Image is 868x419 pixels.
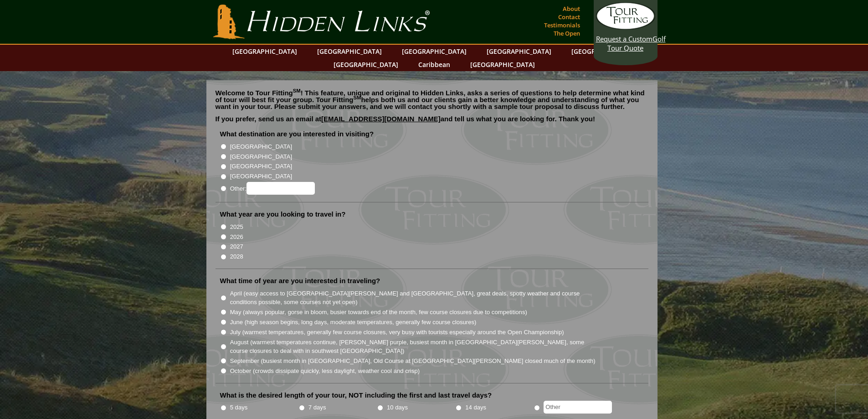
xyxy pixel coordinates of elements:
[230,318,477,327] label: June (high season begins, long days, moderate temperatures, generally few course closures)
[313,45,386,58] a: [GEOGRAPHIC_DATA]
[354,95,361,100] sup: SM
[466,58,539,71] a: [GEOGRAPHIC_DATA]
[216,115,648,129] p: If you prefer, send us an email at and tell us what you are looking for. Thank you!
[220,391,492,400] label: What is the desired length of your tour, NOT including the first and last travel days?
[216,89,648,110] p: Welcome to Tour Fitting ! This feature, unique and original to Hidden Links, asks a series of que...
[230,242,243,251] label: 2027
[567,45,641,58] a: [GEOGRAPHIC_DATA]
[556,10,582,23] a: Contact
[247,182,315,195] input: Other:
[542,19,582,31] a: Testimonials
[230,367,420,376] label: October (crowds dissipate quickly, less daylight, weather cool and crisp)
[230,142,292,151] label: [GEOGRAPHIC_DATA]
[230,152,292,161] label: [GEOGRAPHIC_DATA]
[230,162,292,171] label: [GEOGRAPHIC_DATA]
[230,328,564,337] label: July (warmest temperatures, generally few course closures, very busy with tourists especially aro...
[596,34,652,43] span: Request a Custom
[230,289,596,307] label: April (easy access to [GEOGRAPHIC_DATA][PERSON_NAME] and [GEOGRAPHIC_DATA], great deals, spotty w...
[220,210,346,219] label: What year are you looking to travel in?
[293,88,301,93] sup: SM
[230,233,243,242] label: 2026
[308,403,326,412] label: 7 days
[230,172,292,181] label: [GEOGRAPHIC_DATA]
[551,27,582,40] a: The Open
[220,276,380,285] label: What time of year are you interested in traveling?
[482,45,556,58] a: [GEOGRAPHIC_DATA]
[230,252,243,261] label: 2028
[228,45,302,58] a: [GEOGRAPHIC_DATA]
[387,403,408,412] label: 10 days
[230,338,596,356] label: August (warmest temperatures continue, [PERSON_NAME] purple, busiest month in [GEOGRAPHIC_DATA][P...
[230,182,315,195] label: Other:
[465,403,486,412] label: 14 days
[230,357,596,366] label: September (busiest month in [GEOGRAPHIC_DATA], Old Course at [GEOGRAPHIC_DATA][PERSON_NAME] close...
[544,401,612,414] input: Other
[230,222,243,232] label: 2025
[560,2,582,15] a: About
[230,403,248,412] label: 5 days
[414,58,455,71] a: Caribbean
[230,308,527,317] label: May (always popular, gorse in bloom, busier towards end of the month, few course closures due to ...
[220,129,374,139] label: What destination are you interested in visiting?
[596,2,655,52] a: Request a CustomGolf Tour Quote
[397,45,471,58] a: [GEOGRAPHIC_DATA]
[321,115,441,123] a: [EMAIL_ADDRESS][DOMAIN_NAME]
[329,58,403,71] a: [GEOGRAPHIC_DATA]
